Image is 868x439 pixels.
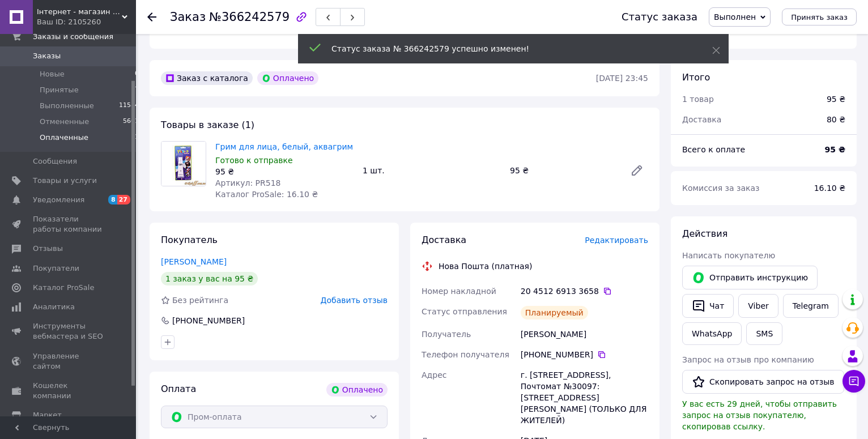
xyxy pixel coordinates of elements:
[682,322,742,345] a: WhatsApp
[117,195,130,204] span: 27
[422,235,466,245] span: Доставка
[682,228,727,239] span: Действия
[33,410,62,420] span: Маркет
[161,142,206,186] img: Грим для лица, белый, аквагрим
[422,370,446,380] span: Адрес
[147,11,156,23] div: Вернуться назад
[161,272,258,285] div: 1 заказ у вас на 95 ₴
[682,294,734,318] button: Чат
[40,85,79,95] span: Принятые
[814,184,845,193] span: 16.10 ₴
[135,85,139,95] span: 7
[682,184,760,193] span: Комиссия за заказ
[782,8,857,25] button: Принять заказ
[358,163,505,178] div: 1 шт.
[422,350,509,359] span: Телефон получателя
[331,43,684,54] div: Статус заказа № 366242579 успешно изменен!
[215,142,353,151] a: Грим для лица, белый, аквагрим
[33,351,105,372] span: Управление сайтом
[843,370,865,393] button: Чат с покупателем
[682,95,714,104] span: 1 товар
[626,159,648,182] a: Редактировать
[585,236,648,245] span: Редактировать
[622,11,697,23] div: Статус заказа
[161,120,254,130] span: Товары в заказе (1)
[135,133,139,143] span: 1
[422,330,471,339] span: Получатель
[33,302,75,312] span: Аналитика
[518,324,650,344] div: [PERSON_NAME]
[422,287,496,296] span: Номер накладной
[783,294,839,318] a: Telegram
[161,71,253,85] div: Заказ с каталога
[33,283,94,293] span: Каталог ProSale
[33,51,61,61] span: Заказы
[37,17,136,27] div: Ваш ID: 2105260
[422,307,507,316] span: Статус отправления
[33,195,84,205] span: Уведомления
[33,263,79,274] span: Покупатели
[521,349,648,360] div: [PHONE_NUMBER]
[518,365,650,431] div: г. [STREET_ADDRESS], Почтомат №30097: [STREET_ADDRESS][PERSON_NAME] (ТОЛЬКО ДЛЯ ЖИТЕЛЕЙ)
[321,296,388,305] span: Добавить отзыв
[682,370,844,394] button: Скопировать запрос на отзыв
[33,381,105,401] span: Кошелек компании
[596,74,648,83] time: [DATE] 23:45
[714,12,756,22] span: Выполнен
[215,190,318,199] span: Каталог ProSale: 16.10 ₴
[161,383,196,394] span: Оплата
[682,145,745,154] span: Всего к оплате
[521,306,588,319] div: Планируемый
[215,178,280,187] span: Артикул: PR518
[33,244,63,254] span: Отзывы
[37,7,122,17] span: Інтернет - магазин "Prikoloff"
[33,321,105,342] span: Инструменты вебмастера и SEO
[40,117,89,127] span: Отмененные
[171,315,246,326] div: [PHONE_NUMBER]
[682,72,710,83] span: Итого
[33,32,113,42] span: Заказы и сообщения
[738,294,778,318] a: Viber
[215,156,293,165] span: Готово к отправке
[257,71,318,85] div: Оплачено
[746,322,782,345] button: SMS
[682,266,818,289] button: Отправить инструкцию
[33,214,105,235] span: Показатели работы компании
[827,93,845,105] div: 95 ₴
[682,251,775,260] span: Написать покупателю
[682,115,721,124] span: Доставка
[161,235,218,245] span: Покупатель
[119,101,139,111] span: 11584
[505,163,621,178] div: 95 ₴
[326,383,388,397] div: Оплачено
[215,166,354,177] div: 95 ₴
[108,195,117,204] span: 8
[820,107,852,132] div: 80 ₴
[209,10,290,24] span: №366242579
[682,399,837,431] span: У вас есть 29 дней, чтобы отправить запрос на отзыв покупателю, скопировав ссылку.
[170,10,206,24] span: Заказ
[40,133,88,143] span: Оплаченные
[40,101,94,111] span: Выполненные
[172,296,228,305] span: Без рейтинга
[33,156,77,167] span: Сообщения
[161,257,227,266] a: [PERSON_NAME]
[825,145,845,154] b: 95 ₴
[791,13,848,22] span: Принять заказ
[123,117,139,127] span: 5601
[40,69,65,79] span: Новые
[33,176,97,186] span: Товары и услуги
[521,285,648,297] div: 20 4512 6913 3658
[682,355,814,364] span: Запрос на отзыв про компанию
[436,261,535,272] div: Нова Пошта (платная)
[135,69,139,79] span: 0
